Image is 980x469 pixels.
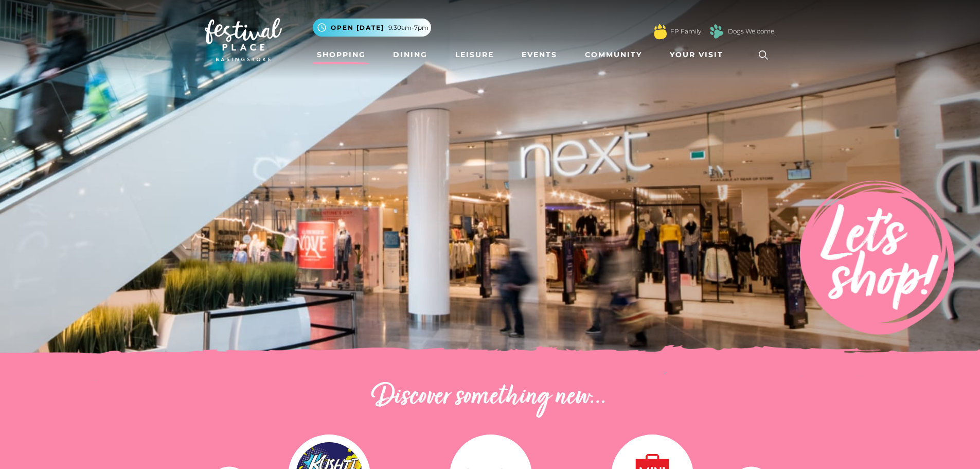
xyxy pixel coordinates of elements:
[205,18,282,61] img: Festival Place Logo
[313,19,431,37] button: Open [DATE] 9.30am-7pm
[666,45,733,64] a: Your Visit
[581,45,646,64] a: Community
[313,45,370,64] a: Shopping
[670,27,701,36] a: FP Family
[728,27,776,36] a: Dogs Welcome!
[670,49,723,60] span: Your Visit
[388,23,429,32] span: 9.30am-7pm
[389,45,432,64] a: Dining
[451,45,498,64] a: Leisure
[205,381,776,414] h2: Discover something new...
[518,45,561,64] a: Events
[331,23,384,32] span: Open [DATE]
